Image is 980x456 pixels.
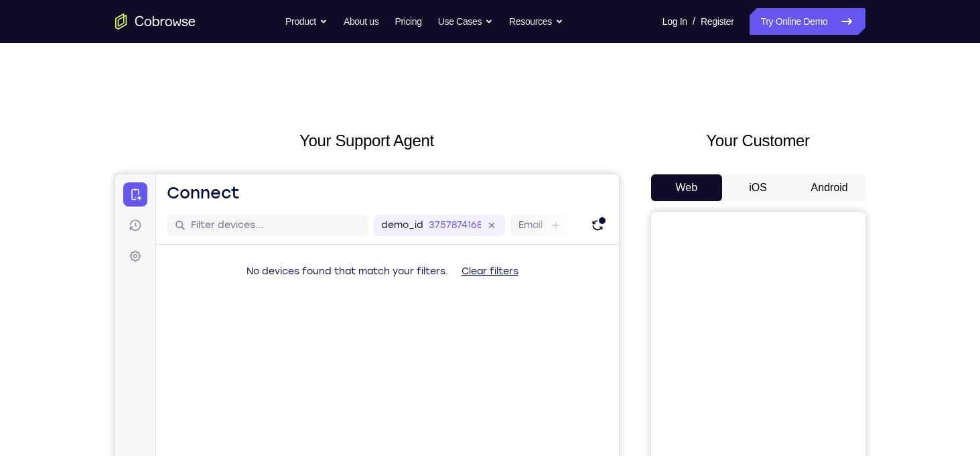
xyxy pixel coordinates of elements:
[651,129,865,153] h2: Your Customer
[344,8,378,35] a: About us
[336,84,414,111] button: Clear filters
[693,13,695,30] span: /
[131,91,333,103] span: No devices found that match your filters.
[395,8,421,35] a: Pricing
[651,174,723,201] button: Web
[722,174,794,201] button: iOS
[794,174,865,201] button: Android
[662,8,687,35] a: Log In
[438,8,493,35] button: Use Cases
[115,13,196,30] a: Go to the home page
[232,404,313,431] button: 6-digit code
[509,8,563,35] button: Resources
[115,129,619,153] h2: Your Support Agent
[285,8,328,35] button: Product
[750,8,865,35] a: Try Online Demo
[701,8,733,35] a: Register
